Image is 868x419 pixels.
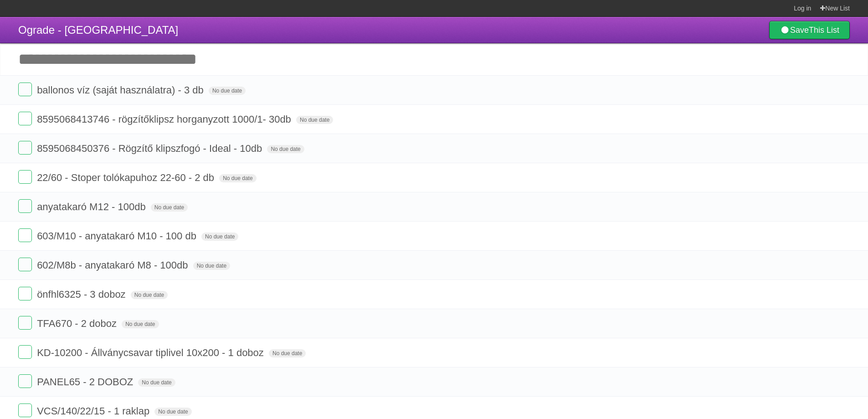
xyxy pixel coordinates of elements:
[18,228,32,242] label: Done
[269,349,306,357] span: No due date
[193,262,230,270] span: No due date
[201,233,238,241] span: No due date
[18,141,32,155] label: Done
[37,289,128,300] span: önfhl6325 - 3 doboz
[138,378,175,387] span: No due date
[18,24,178,36] span: Ograde - [GEOGRAPHIC_DATA]
[37,201,148,212] span: anyatakaró M12 - 100db
[37,172,216,183] span: 22/60 - Stoper tolókapuhoz 22-60 - 2 db
[18,316,32,330] label: Done
[18,374,32,388] label: Done
[37,259,190,271] span: 602/M8b - anyatakaró M8 - 100db
[37,376,135,388] span: PANEL65 - 2 DOBOZ
[267,145,304,153] span: No due date
[209,87,246,95] span: No due date
[18,258,32,271] label: Done
[37,230,199,242] span: 603/M10 - anyatakaró M10 - 100 db
[37,347,266,358] span: KD-10200 - Állványcsavar tiplivel 10x200 - 1 doboz
[122,320,159,328] span: No due date
[131,291,168,299] span: No due date
[37,318,119,329] span: TFA670 - 2 doboz
[219,174,256,182] span: No due date
[37,84,206,96] span: ballonos víz (saját használatra) - 3 db
[37,143,264,154] span: 8595068450376 - Rögzítő klipszfogó - Ideal - 10db
[18,199,32,213] label: Done
[18,170,32,184] label: Done
[151,203,188,212] span: No due date
[18,83,32,96] label: Done
[296,116,333,124] span: No due date
[18,345,32,359] label: Done
[18,403,32,417] label: Done
[18,112,32,125] label: Done
[809,26,839,35] b: This List
[154,408,191,416] span: No due date
[37,114,293,125] span: 8595068413746 - rögzítőklipsz horganyzott 1000/1- 30db
[37,405,152,417] span: VCS/140/22/15 - 1 raklap
[769,21,850,39] a: SaveThis List
[18,287,32,300] label: Done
